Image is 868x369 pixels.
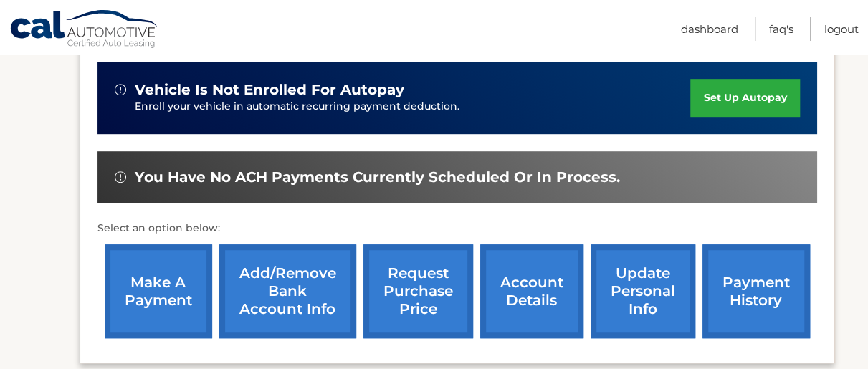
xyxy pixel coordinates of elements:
a: payment history [702,244,810,338]
span: vehicle is not enrolled for autopay [135,81,404,99]
a: account details [480,244,583,338]
p: Select an option below: [97,220,817,237]
p: Enroll your vehicle in automatic recurring payment deduction. [135,99,691,115]
a: Cal Automotive [9,9,160,51]
span: You have no ACH payments currently scheduled or in process. [135,168,620,186]
a: update personal info [591,244,695,338]
a: Dashboard [681,17,738,41]
a: Logout [824,17,859,41]
a: make a payment [105,244,212,338]
img: alert-white.svg [115,84,126,95]
a: FAQ's [769,17,793,41]
img: alert-white.svg [115,171,126,183]
a: Add/Remove bank account info [219,244,356,338]
a: request purchase price [363,244,473,338]
a: set up autopay [690,79,799,117]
